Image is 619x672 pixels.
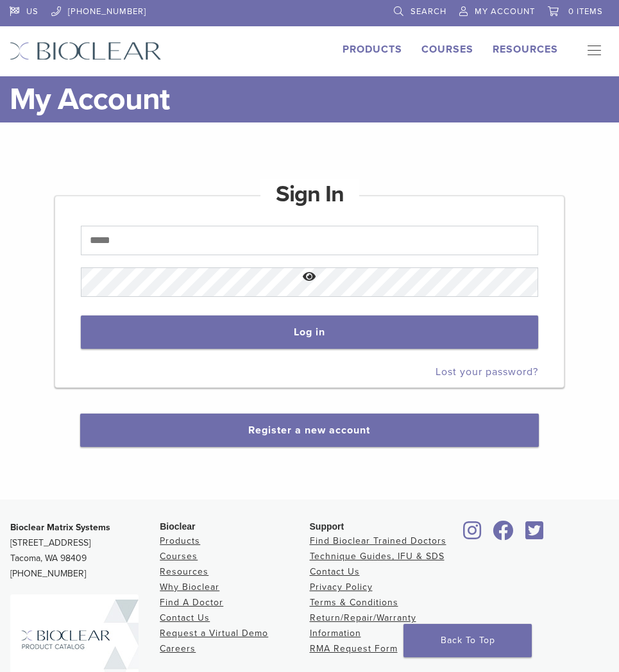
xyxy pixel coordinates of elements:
a: Find A Doctor [160,597,223,608]
a: Bioclear [521,528,548,541]
a: Contact Us [160,612,210,623]
a: Find Bioclear Trained Doctors [310,535,446,546]
a: Why Bioclear [160,582,219,592]
a: Lost your password? [436,365,538,378]
a: Products [343,43,402,56]
a: Courses [160,551,198,562]
span: 0 items [568,6,603,17]
button: Register a new account [80,414,539,447]
a: Bioclear [489,528,518,541]
span: Bioclear [160,521,195,532]
p: [STREET_ADDRESS] Tacoma, WA 98409 [PHONE_NUMBER] [10,520,160,582]
a: RMA Request Form [310,643,398,654]
a: Privacy Policy [310,582,373,592]
a: Terms & Conditions [310,597,398,608]
a: Bioclear [459,528,486,541]
a: Contact Us [310,566,360,577]
img: Bioclear [10,42,162,60]
a: Back To Top [403,624,532,657]
nav: Primary Navigation [577,42,609,61]
a: Careers [160,643,196,654]
strong: Bioclear Matrix Systems [10,522,110,533]
span: My Account [475,6,535,17]
a: Resources [160,566,208,577]
span: Search [411,6,446,17]
button: Log in [81,315,538,349]
a: Return/Repair/Warranty Information [310,612,416,639]
a: Products [160,535,200,546]
span: Support [310,521,344,532]
h1: Sign In [260,179,359,210]
button: Show password [81,261,538,294]
a: Register a new account [248,424,370,437]
a: Courses [421,43,473,56]
a: Technique Guides, IFU & SDS [310,551,445,562]
a: Request a Virtual Demo [160,628,268,639]
h1: My Account [10,76,609,122]
a: Resources [493,43,558,56]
